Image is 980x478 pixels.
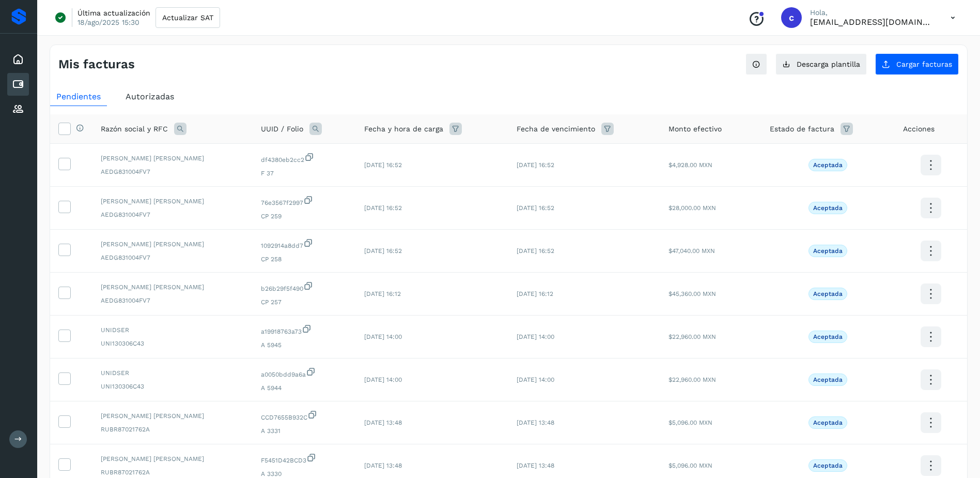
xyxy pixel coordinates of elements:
[101,210,244,219] span: AEDG831004FV7
[261,238,348,250] span: 1092914a8dd7
[668,161,712,169] span: $4,928.00 MXN
[126,92,174,101] span: Autorizadas
[903,124,935,135] span: Acciones
[364,333,402,340] span: [DATE] 14:00
[813,290,843,297] p: Aceptada
[155,7,220,28] button: Actualizar SAT
[101,240,244,249] span: [PERSON_NAME] [PERSON_NAME]
[261,281,348,293] span: b26b29f5f490
[364,290,401,297] span: [DATE] 16:12
[517,161,554,169] span: [DATE] 16:52
[896,61,952,68] span: Cargar facturas
[797,61,860,68] span: Descarga plantilla
[7,48,29,71] div: Inicio
[668,290,716,297] span: $45,360.00 MXN
[101,325,244,335] span: UNIDSER
[813,247,843,255] p: Aceptada
[364,462,402,469] span: [DATE] 13:48
[101,411,244,421] span: [PERSON_NAME] [PERSON_NAME]
[101,167,244,176] span: AEDG831004FV7
[101,454,244,464] span: [PERSON_NAME] [PERSON_NAME]
[813,419,843,426] p: Aceptada
[517,419,554,426] span: [DATE] 13:48
[261,169,348,178] span: F 37
[813,204,843,212] p: Aceptada
[261,426,348,436] span: A 3331
[517,204,554,212] span: [DATE] 16:52
[261,453,348,465] span: F5451D42BCD3
[261,367,348,379] span: a0050bdd9a6a
[810,17,934,27] p: cxp@53cargo.com
[813,376,843,383] p: Aceptada
[101,296,244,305] span: AEDG831004FV7
[668,376,716,383] span: $22,960.00 MXN
[261,152,348,165] span: df4380eb2cc2
[77,8,150,18] p: Última actualización
[261,324,348,336] span: a19918763a73
[770,124,834,135] span: Estado de factura
[810,8,934,17] p: Hola,
[364,376,402,383] span: [DATE] 14:00
[668,462,712,469] span: $5,096.00 MXN
[261,410,348,422] span: CCD7655B932C
[56,92,101,101] span: Pendientes
[668,124,722,135] span: Monto efectivo
[261,195,348,207] span: 76e3567f2997
[364,124,443,135] span: Fecha y hora de carga
[517,247,554,255] span: [DATE] 16:52
[7,98,29,121] div: Proveedores
[101,124,168,135] span: Razón social y RFC
[668,247,715,255] span: $47,040.00 MXN
[364,419,402,426] span: [DATE] 13:48
[162,14,213,21] span: Actualizar SAT
[261,383,348,393] span: A 5944
[261,255,348,264] span: CP 258
[101,339,244,348] span: UNI130306C43
[101,468,244,477] span: RUBR87021762A
[517,333,554,340] span: [DATE] 14:00
[668,333,716,340] span: $22,960.00 MXN
[364,247,402,255] span: [DATE] 16:52
[261,297,348,307] span: CP 257
[101,382,244,391] span: UNI130306C43
[364,161,402,169] span: [DATE] 16:52
[7,73,29,96] div: Cuentas por pagar
[517,376,554,383] span: [DATE] 14:00
[101,425,244,434] span: RUBR87021762A
[875,53,959,75] button: Cargar facturas
[517,124,595,135] span: Fecha de vencimiento
[101,154,244,163] span: [PERSON_NAME] [PERSON_NAME]
[58,57,135,72] h4: Mis facturas
[101,253,244,262] span: AEDG831004FV7
[813,161,843,169] p: Aceptada
[775,53,867,75] button: Descarga plantilla
[261,212,348,221] span: CP 259
[517,462,554,469] span: [DATE] 13:48
[364,204,402,212] span: [DATE] 16:52
[101,282,244,292] span: [PERSON_NAME] [PERSON_NAME]
[77,18,139,27] p: 18/ago/2025 15:30
[517,290,553,297] span: [DATE] 16:12
[668,419,712,426] span: $5,096.00 MXN
[813,462,843,469] p: Aceptada
[813,333,843,340] p: Aceptada
[101,368,244,378] span: UNIDSER
[101,197,244,206] span: [PERSON_NAME] [PERSON_NAME]
[668,204,716,212] span: $28,000.00 MXN
[261,340,348,350] span: A 5945
[261,124,303,135] span: UUID / Folio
